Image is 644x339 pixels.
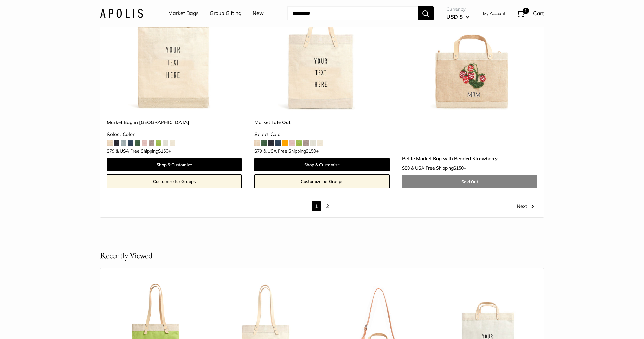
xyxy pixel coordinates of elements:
[116,149,171,153] span: & USA Free Shipping +
[402,165,410,171] span: $80
[107,158,242,171] a: Shop & Customize
[158,148,168,154] span: $150
[107,174,242,188] a: Customize for Groups
[100,9,143,18] img: Apolis
[402,155,537,162] a: Petite Market Bag with Beaded Strawberry
[254,130,390,139] div: Select Color
[517,8,544,18] a: 1 Cart
[454,165,464,171] span: $150
[107,119,242,126] a: Market Bag in [GEOGRAPHIC_DATA]
[312,201,321,211] span: 1
[107,148,114,154] span: $79
[446,5,469,14] span: Currency
[254,174,390,188] a: Customize for Groups
[483,9,506,17] a: My Account
[446,12,469,22] button: USD $
[254,158,390,171] a: Shop & Customize
[402,175,537,188] a: Sold Out
[107,130,242,139] div: Select Color
[533,10,544,16] span: Cart
[253,9,264,18] a: New
[523,8,529,14] span: 1
[411,166,466,170] span: & USA Free Shipping +
[263,149,319,153] span: & USA Free Shipping +
[418,6,434,20] button: Search
[254,119,390,126] a: Market Tote Oat
[323,201,332,211] a: 2
[306,148,316,154] span: $150
[287,6,418,20] input: Search...
[168,9,199,18] a: Market Bags
[446,13,463,20] span: USD $
[210,9,241,18] a: Group Gifting
[254,148,262,154] span: $79
[100,249,152,262] h2: Recently Viewed
[517,201,534,211] a: Next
